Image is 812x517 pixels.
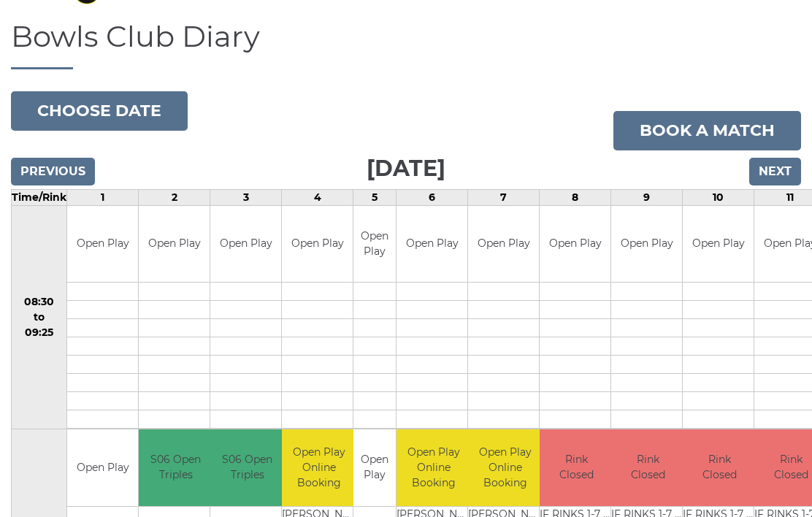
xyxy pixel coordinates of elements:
h1: Bowls Club Diary [11,20,801,69]
button: Choose date [11,91,188,131]
td: S06 Open Triples [210,429,284,506]
td: Open Play [67,206,138,283]
td: Rink Closed [683,429,757,506]
a: Book a match [613,111,801,150]
td: Open Play [683,206,754,283]
td: 2 [139,189,210,205]
td: Open Play [397,206,467,283]
td: Open Play [353,429,396,506]
td: 6 [397,189,468,205]
td: Open Play [67,429,138,506]
td: Open Play [282,206,353,283]
input: Previous [11,158,95,185]
td: Open Play Online Booking [397,429,470,506]
td: Open Play [353,206,396,283]
td: 9 [611,189,683,205]
td: Open Play [611,206,682,283]
td: 5 [353,189,397,205]
td: Rink Closed [540,429,613,506]
td: 8 [540,189,611,205]
td: 3 [210,189,282,205]
td: Time/Rink [12,189,67,205]
td: Open Play [540,206,610,283]
td: Open Play [139,206,210,283]
td: 4 [282,189,353,205]
td: Open Play Online Booking [282,429,356,506]
td: Rink Closed [611,429,685,506]
td: S06 Open Triples [139,429,212,506]
td: Open Play [210,206,281,283]
td: 7 [468,189,540,205]
input: Next [749,158,801,185]
td: 10 [683,189,754,205]
td: 08:30 to 09:25 [12,205,67,429]
td: Open Play Online Booking [468,429,542,506]
td: Open Play [468,206,539,283]
td: 1 [67,189,139,205]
